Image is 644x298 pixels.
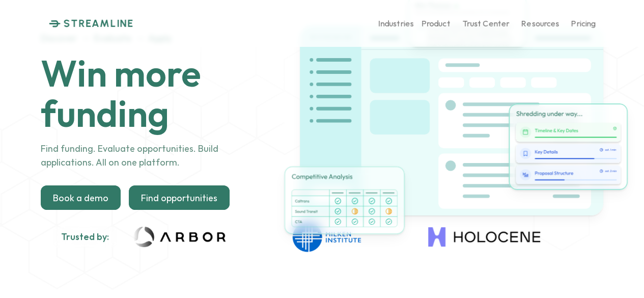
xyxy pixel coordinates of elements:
[378,18,413,28] p: Industries
[521,15,559,33] a: Resources
[41,142,270,169] p: Find funding. Evaluate opportunities. Build applications. All on one platform.
[521,18,559,28] p: Resources
[41,53,296,133] h1: Win more funding
[64,17,134,30] p: STREAMLINE
[462,15,509,33] a: Trust Center
[49,17,134,30] a: STREAMLINE
[571,15,595,33] a: Pricing
[129,185,230,210] a: Find opportunities
[422,18,450,28] p: Product
[61,231,109,242] h2: Trusted by:
[571,18,595,28] p: Pricing
[462,18,509,28] p: Trust Center
[41,185,121,210] a: Book a demo
[53,192,108,203] p: Book a demo
[141,192,217,203] p: Find opportunities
